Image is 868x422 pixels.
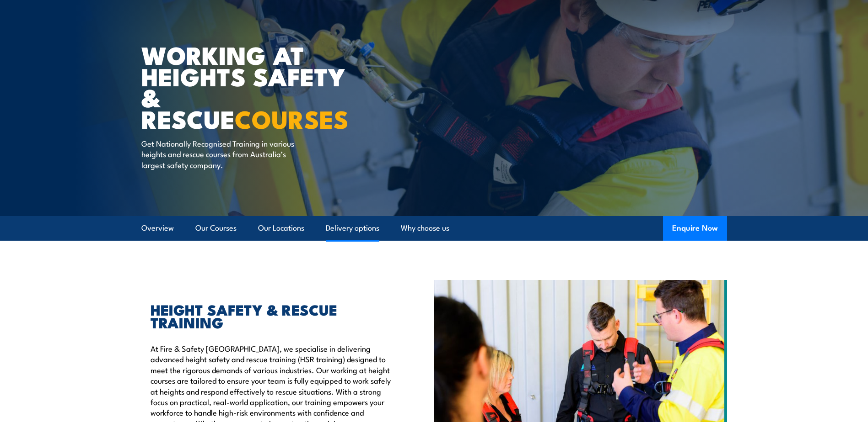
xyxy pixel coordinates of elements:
a: Our Locations [258,216,304,240]
a: Why choose us [401,216,449,240]
a: Overview [141,216,174,240]
strong: COURSES [235,99,349,137]
h2: HEIGHT SAFETY & RESCUE TRAINING [151,303,392,328]
a: Our Courses [195,216,237,240]
h1: WORKING AT HEIGHTS SAFETY & RESCUE [141,44,367,129]
p: Get Nationally Recognised Training in various heights and rescue courses from Australia’s largest... [141,138,308,170]
button: Enquire Now [663,216,727,241]
a: Delivery options [326,216,379,240]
